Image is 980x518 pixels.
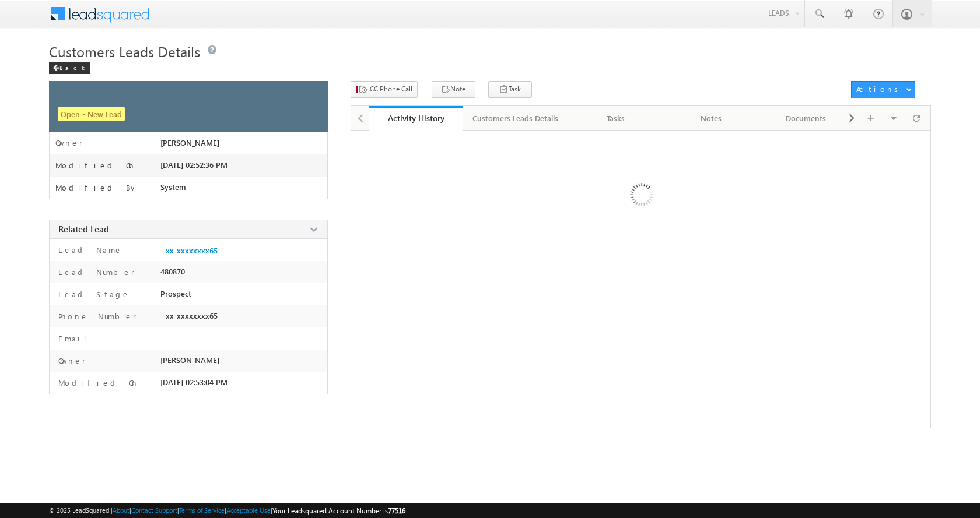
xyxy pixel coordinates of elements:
[851,81,915,98] button: Actions
[388,506,405,515] span: 77516
[55,333,96,344] label: Email
[49,505,405,516] span: © 2025 LeadSquared | | | | |
[160,355,219,365] span: [PERSON_NAME]
[580,136,701,257] img: Loading ...
[370,84,412,94] span: CC Phone Call
[55,245,123,255] label: Lead Name
[55,183,138,192] label: Modified By
[351,81,418,98] button: CC Phone Call
[55,138,83,147] label: Owner
[160,311,218,320] span: +xx-xxxxxxxx65
[463,106,569,131] a: Customers Leads Details
[377,112,455,124] div: Activity History
[179,506,225,514] a: Terms of Service
[55,161,136,170] label: Modified On
[226,506,271,514] a: Acceptable Use
[49,62,90,74] div: Back
[473,111,558,125] div: Customers Leads Details
[160,246,218,255] a: +xx-xxxxxxxx65
[569,106,664,131] a: Tasks
[55,289,130,299] label: Lead Stage
[664,106,759,131] a: Notes
[768,111,843,125] div: Documents
[55,378,139,388] label: Modified On
[432,81,475,98] button: Note
[160,289,191,298] span: Prospect
[55,311,136,322] label: Phone Number
[58,223,109,235] span: Related Lead
[55,355,86,366] label: Owner
[49,42,200,61] span: Customers Leads Details
[369,106,464,131] a: Activity History
[272,506,405,515] span: Your Leadsquared Account Number is
[160,378,228,387] span: [DATE] 02:53:04 PM
[856,84,902,94] div: Actions
[113,506,129,514] a: About
[160,182,186,192] span: System
[58,107,125,121] span: Open - New Lead
[488,81,532,98] button: Task
[673,111,748,125] div: Notes
[131,506,177,514] a: Contact Support
[55,267,135,277] label: Lead Number
[160,138,219,147] span: [PERSON_NAME]
[759,106,854,131] a: Documents
[160,267,185,276] span: 480870
[578,111,653,125] div: Tasks
[160,160,228,170] span: [DATE] 02:52:36 PM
